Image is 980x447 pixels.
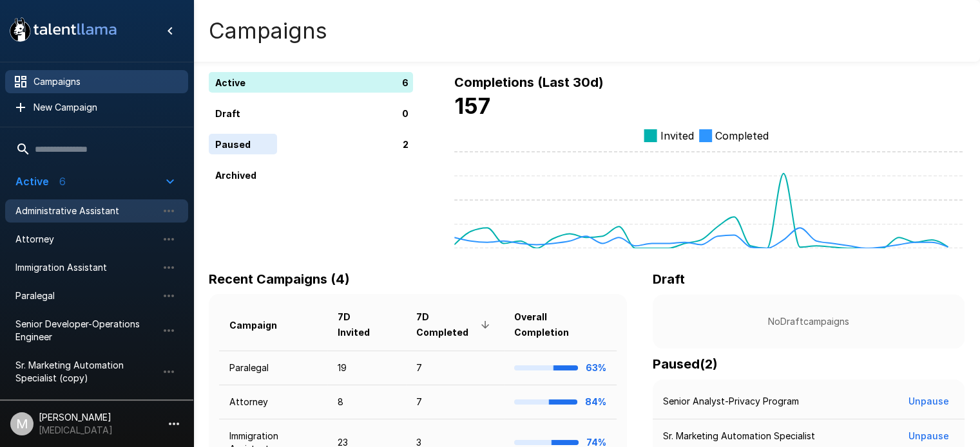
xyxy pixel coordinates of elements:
[454,75,604,90] b: Completions (Last 30d)
[327,385,406,419] td: 8
[406,385,504,419] td: 7
[653,271,685,287] b: Draft
[219,351,327,385] td: Paralegal
[454,93,490,119] b: 157
[209,17,327,44] h4: Campaigns
[327,351,406,385] td: 19
[586,362,606,373] b: 63%
[663,395,799,408] p: Senior Analyst-Privacy Program
[673,315,944,328] p: No Draft campaigns
[338,309,396,340] span: 7D Invited
[403,138,408,151] p: 2
[416,309,494,340] span: 7D Completed
[402,76,408,89] p: 6
[402,107,408,120] p: 0
[219,385,327,419] td: Attorney
[653,356,718,372] b: Paused ( 2 )
[585,396,606,407] b: 84%
[663,430,815,442] p: Sr. Marketing Automation Specialist
[903,390,954,414] button: Unpause
[406,351,504,385] td: 7
[514,309,606,340] span: Overall Completion
[229,318,294,333] span: Campaign
[209,271,350,287] b: Recent Campaigns (4)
